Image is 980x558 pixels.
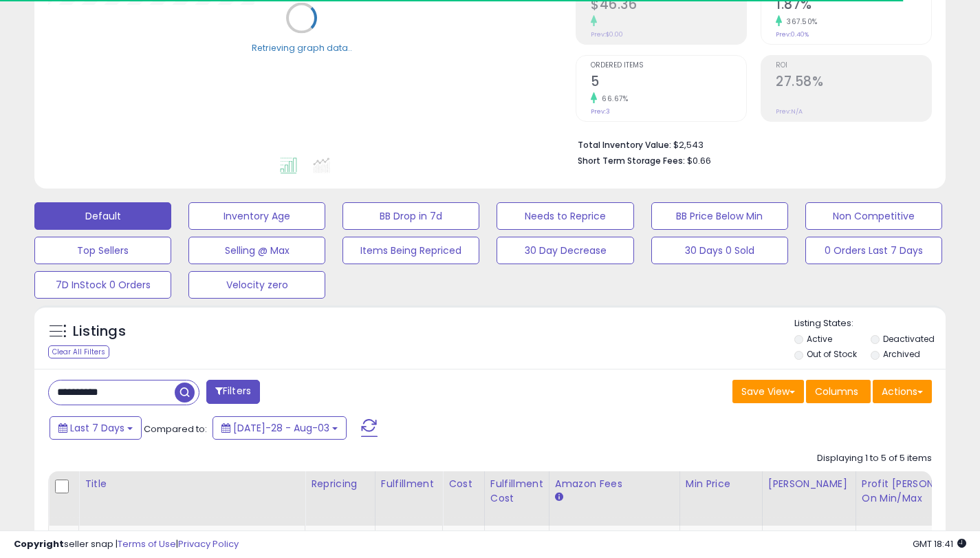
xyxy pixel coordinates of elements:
button: Actions [873,380,932,403]
h5: Listings [73,322,126,341]
a: Terms of Use [118,537,176,550]
button: Non Competitive [805,202,942,230]
button: Filters [206,380,260,404]
h2: 27.58% [776,74,931,92]
button: BB Drop in 7d [342,202,479,230]
span: $0.66 [687,154,711,167]
button: 30 Day Decrease [497,237,633,264]
span: [DATE]-28 - Aug-03 [233,421,329,435]
small: Prev: $0.00 [591,30,623,39]
b: Short Term Storage Fees: [578,155,685,167]
div: Clear All Filters [48,345,109,358]
div: Displaying 1 to 5 of 5 items [817,452,932,465]
span: Last 7 Days [70,421,124,435]
button: Save View [732,380,804,403]
button: Velocity zero [188,271,325,299]
button: Items Being Repriced [342,237,479,264]
button: 7D InStock 0 Orders [34,271,171,299]
small: Prev: 3 [591,107,610,116]
li: $2,543 [578,136,922,152]
label: Archived [883,348,920,360]
div: [PERSON_NAME] [768,477,850,491]
div: Title [85,477,299,491]
button: BB Price Below Min [651,202,788,230]
div: Cost [448,477,479,491]
span: Ordered Items [591,62,746,69]
button: Inventory Age [188,202,325,230]
button: [DATE]-28 - Aug-03 [213,416,347,440]
label: Deactivated [883,333,935,345]
b: Total Inventory Value: [578,139,671,151]
label: Out of Stock [807,348,857,360]
span: Compared to: [144,422,207,436]
button: Needs to Reprice [497,202,633,230]
button: Last 7 Days [50,416,142,440]
small: Prev: 0.40% [776,30,809,39]
button: Top Sellers [34,237,171,264]
span: ROI [776,62,931,69]
button: Selling @ Max [188,237,325,264]
span: 2025-08-11 18:41 GMT [913,537,966,550]
div: Retrieving graph data.. [252,41,352,54]
span: Columns [815,385,858,398]
p: Listing States: [794,317,946,330]
button: 0 Orders Last 7 Days [805,237,942,264]
button: 30 Days 0 Sold [651,237,788,264]
div: Repricing [311,477,369,491]
div: seller snap | | [14,538,239,551]
small: Amazon Fees. [555,491,563,504]
h2: 5 [591,74,746,92]
label: Active [807,333,832,345]
div: Fulfillment Cost [490,477,543,506]
small: Prev: N/A [776,107,803,116]
div: Min Price [686,477,756,491]
small: 367.50% [782,17,818,27]
div: Amazon Fees [555,477,674,491]
div: Fulfillment [381,477,437,491]
button: Default [34,202,171,230]
a: Privacy Policy [178,537,239,550]
button: Columns [806,380,871,403]
small: 66.67% [597,94,628,104]
strong: Copyright [14,537,64,550]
